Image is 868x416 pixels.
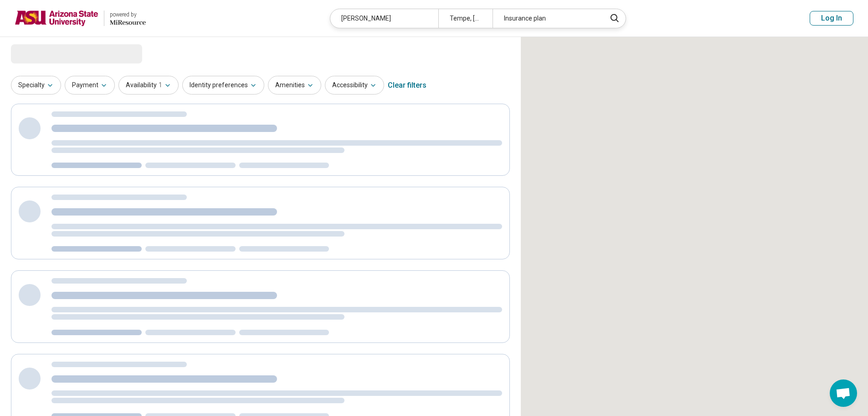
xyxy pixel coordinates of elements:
[11,76,61,95] button: Specialty
[182,76,264,95] button: Identity preferences
[15,7,98,29] img: Arizona State University
[810,11,853,26] button: Log In
[159,80,162,90] span: 1
[15,7,146,29] a: Arizona State Universitypowered by
[330,9,438,28] div: [PERSON_NAME]
[325,76,384,95] button: Accessibility
[493,9,601,28] div: Insurance plan
[438,9,493,28] div: Tempe, [GEOGRAPHIC_DATA]
[388,74,426,96] div: Clear filters
[110,11,146,19] div: powered by
[65,76,115,95] button: Payment
[268,76,321,95] button: Amenities
[830,379,857,407] a: Open chat
[118,76,179,95] button: Availability1
[11,44,87,63] span: Loading...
